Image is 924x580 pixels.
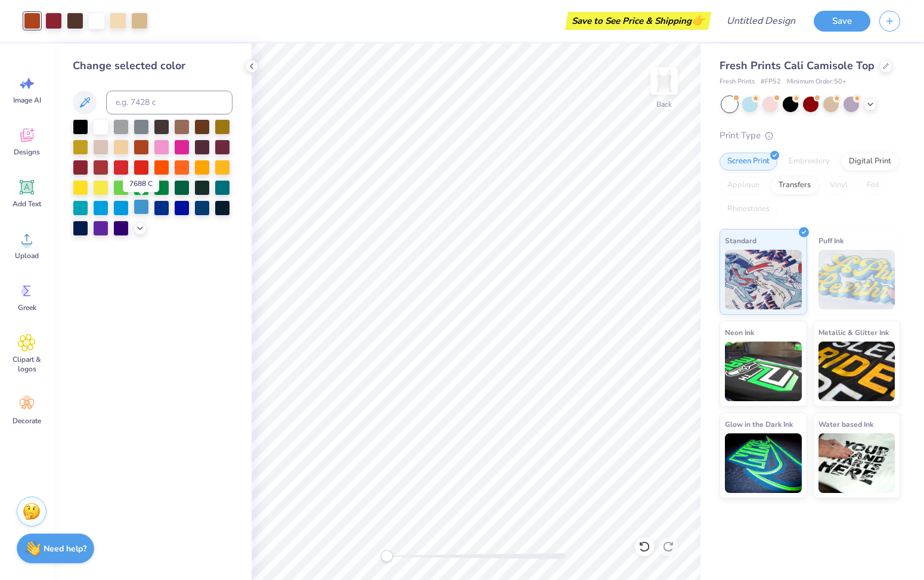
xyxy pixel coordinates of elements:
[761,77,781,87] span: # FP52
[822,176,855,194] div: Vinyl
[123,175,159,192] div: 7688 C
[106,91,232,114] input: e.g. 7428 c
[568,12,708,30] div: Save to See Price & Shipping
[814,11,870,32] button: Save
[720,153,777,170] div: Screen Print
[44,543,86,554] strong: Need help?
[13,199,41,209] span: Add Text
[13,95,41,105] span: Image AI
[818,234,844,247] span: Puff Ink
[725,418,793,430] span: Glow in the Dark Ink
[818,433,895,493] img: Water based Ink
[725,326,754,339] span: Neon Ink
[725,433,802,493] img: Glow in the Dark Ink
[720,200,777,218] div: Rhinestones
[18,303,36,312] span: Greek
[13,416,41,426] span: Decorate
[652,69,676,93] img: Back
[692,13,705,27] span: 👉
[818,250,895,309] img: Puff Ink
[725,234,756,247] span: Standard
[720,176,767,194] div: Applique
[841,153,899,170] div: Digital Print
[720,58,875,73] span: Fresh Prints Cali Camisole Top
[656,99,672,110] div: Back
[720,77,755,87] span: Fresh Prints
[818,342,895,401] img: Metallic & Glitter Ink
[720,129,900,142] div: Print Type
[771,176,818,194] div: Transfers
[381,550,393,562] div: Accessibility label
[859,176,887,194] div: Foil
[787,77,847,87] span: Minimum Order: 50 +
[725,342,802,401] img: Neon Ink
[7,355,46,374] span: Clipart & logos
[15,251,39,260] span: Upload
[781,153,838,170] div: Embroidery
[14,147,40,157] span: Designs
[818,326,889,339] span: Metallic & Glitter Ink
[717,9,805,33] input: Untitled Design
[725,250,802,309] img: Standard
[818,418,873,430] span: Water based Ink
[73,58,232,74] div: Change selected color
